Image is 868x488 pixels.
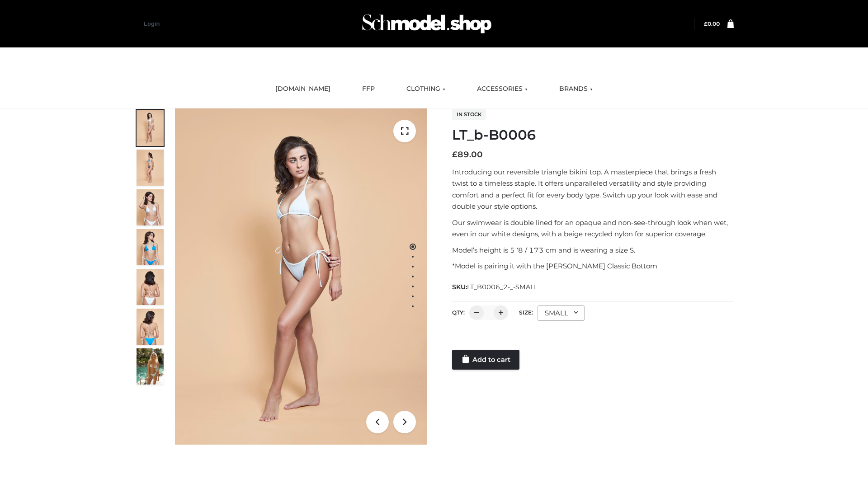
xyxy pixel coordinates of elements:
[452,109,486,120] span: In stock
[452,309,465,316] label: QTY:
[452,127,734,143] h1: LT_b-B0006
[137,189,164,225] img: ArielClassicBikiniTop_CloudNine_AzureSky_OW114ECO_3-scaled.jpg
[452,150,458,160] span: £
[452,244,734,256] p: Model’s height is 5 ‘8 / 173 cm and is wearing a size S.
[137,309,164,345] img: ArielClassicBikiniTop_CloudNine_AzureSky_OW114ECO_8-scaled.jpg
[538,305,585,321] div: SMALL
[400,79,452,99] a: CLOTHING
[359,6,495,42] img: Schmodel Admin 964
[519,309,533,316] label: Size:
[452,260,734,272] p: *Model is pairing it with the [PERSON_NAME] Classic Bottom
[704,20,720,27] bdi: 0.00
[470,79,534,99] a: ACCESSORIES
[175,108,427,445] img: ArielClassicBikiniTop_CloudNine_AzureSky_OW114ECO_1
[452,282,538,292] span: SKU:
[137,348,164,385] img: Arieltop_CloudNine_AzureSky2.jpg
[452,350,519,370] a: Add to cart
[137,269,164,305] img: ArielClassicBikiniTop_CloudNine_AzureSky_OW114ECO_7-scaled.jpg
[137,229,164,265] img: ArielClassicBikiniTop_CloudNine_AzureSky_OW114ECO_4-scaled.jpg
[144,20,160,27] a: Login
[704,20,720,27] a: £0.00
[452,166,734,212] p: Introducing our reversible triangle bikini top. A masterpiece that brings a fresh twist to a time...
[704,20,708,27] span: £
[467,283,538,291] span: LT_B0006_2-_-SMALL
[452,150,483,160] bdi: 89.00
[137,150,164,186] img: ArielClassicBikiniTop_CloudNine_AzureSky_OW114ECO_2-scaled.jpg
[137,110,164,146] img: ArielClassicBikiniTop_CloudNine_AzureSky_OW114ECO_1-scaled.jpg
[355,79,382,99] a: FFP
[552,79,599,99] a: BRANDS
[269,79,337,99] a: [DOMAIN_NAME]
[452,217,734,240] p: Our swimwear is double lined for an opaque and non-see-through look when wet, even in our white d...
